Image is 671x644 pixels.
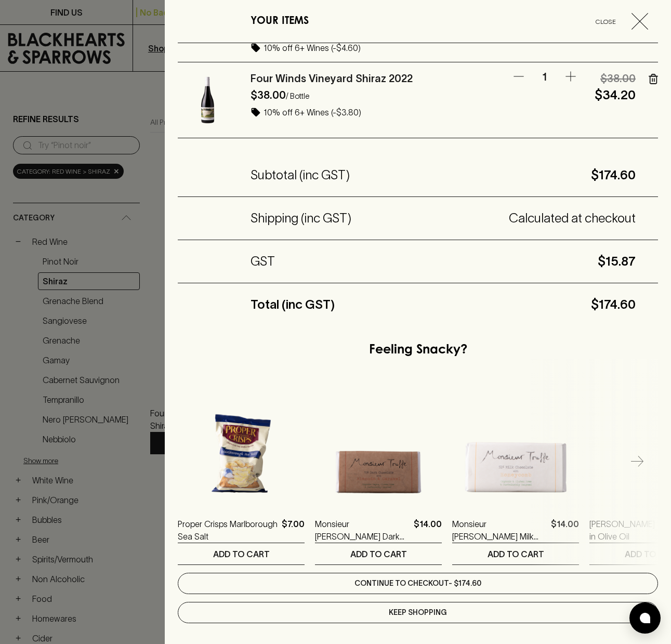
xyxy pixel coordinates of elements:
h5: Total (inc GST) [251,296,335,313]
h5: $34.20 [594,87,636,103]
a: Four Winds Vineyard Shiraz 2022 [251,73,413,84]
button: ADD TO CART [452,543,579,564]
img: bubble-icon [640,613,650,623]
button: Keep Shopping [178,602,658,623]
span: Close [584,16,627,27]
h5: $15.87 [275,253,636,270]
a: Continue to checkout- $174.60 [178,573,658,594]
h5: Subtotal (inc GST) [251,167,350,183]
h6: $38.00 [594,70,636,87]
img: Ortiz Anchovy Fillets in Olive Oil [653,444,653,445]
h5: Feeling Snacky? [369,342,467,359]
h6: YOUR ITEMS [251,13,309,30]
a: Proper Crisps Marlborough Sea Salt [178,518,278,543]
p: $14.00 [551,518,579,543]
h6: $38.00 [251,89,286,101]
p: / Bottle [286,91,309,100]
h5: $174.60 [335,296,636,313]
img: Monsieur Truffe Milk Chocolate With Honeycomb Bar [452,381,579,508]
img: Four Winds Vineyard Shiraz 2022 [178,70,238,130]
button: ADD TO CART [178,543,305,564]
button: ADD TO CART [315,543,442,564]
p: $14.00 [414,518,442,543]
p: $7.00 [282,518,305,543]
p: 10% off 6+ Wines (-$3.80) [264,106,581,119]
h5: $174.60 [350,167,636,183]
h5: Calculated at checkout [351,210,636,227]
h5: Shipping (inc GST) [251,210,351,227]
a: Monsieur [PERSON_NAME] Dark Chocolate with Almonds & Caramel [315,518,410,543]
a: Monsieur [PERSON_NAME] Milk Chocolate With Honeycomb Bar [452,518,547,543]
p: 10% off 6+ Wines (-$4.60) [264,42,581,54]
p: 1 [529,70,560,84]
p: ADD TO CART [213,548,270,560]
img: Monsieur Truffe Dark Chocolate with Almonds & Caramel [315,381,442,508]
h5: GST [251,253,275,270]
p: ADD TO CART [488,548,544,560]
p: ADD TO CART [350,548,407,560]
button: Close [584,13,656,30]
img: Proper Crisps Marlborough Sea Salt [178,381,305,508]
